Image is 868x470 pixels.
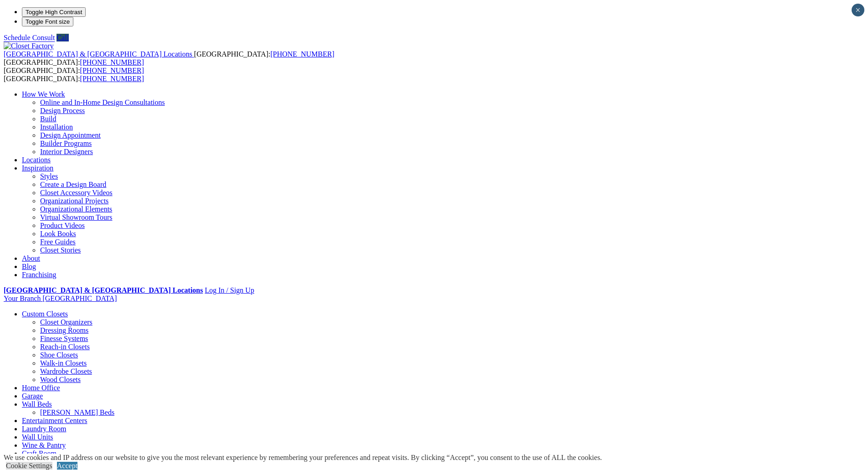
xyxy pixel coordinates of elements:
a: Closet Stories [40,246,81,254]
a: Accept [57,462,77,470]
a: Wood Closets [40,376,81,383]
a: Locations [22,156,51,164]
span: Toggle High Contrast [26,9,82,15]
a: Closet Organizers [40,318,92,326]
a: Shoe Closets [40,351,78,359]
a: Builder Programs [40,139,92,147]
a: Schedule Consult [4,34,55,41]
a: Look Books [40,230,76,238]
a: Design Process [40,107,85,114]
span: [GEOGRAPHIC_DATA]: [GEOGRAPHIC_DATA]: [4,50,334,66]
a: Entertainment Centers [22,417,87,424]
a: Call [56,34,69,41]
span: Toggle Font size [26,18,70,25]
a: Blog [22,263,36,270]
a: Online and In-Home Design Consultations [40,98,165,106]
a: Closet Accessory Videos [40,189,113,196]
a: Wall Units [22,433,53,441]
a: [GEOGRAPHIC_DATA] & [GEOGRAPHIC_DATA] Locations [4,50,194,58]
a: [PHONE_NUMBER] [270,50,334,58]
a: Franchising [22,271,56,279]
span: [GEOGRAPHIC_DATA]: [GEOGRAPHIC_DATA]: [4,67,144,83]
button: Close [852,4,864,16]
a: Organizational Elements [40,205,112,213]
span: [GEOGRAPHIC_DATA] & [GEOGRAPHIC_DATA] Locations [4,50,192,58]
a: Finesse Systems [40,335,88,342]
a: Design Appointment [40,131,101,139]
a: Free Guides [40,238,76,246]
a: Laundry Room [22,425,66,433]
a: Inspiration [22,164,53,172]
a: [PHONE_NUMBER] [80,67,144,74]
a: Installation [40,123,73,131]
a: Your Branch [GEOGRAPHIC_DATA] [4,294,117,302]
a: Cookie Settings [6,462,52,470]
span: [GEOGRAPHIC_DATA] [42,294,117,302]
button: Toggle High Contrast [22,7,86,17]
a: Home Office [22,384,60,392]
span: Your Branch [4,294,41,302]
a: [PHONE_NUMBER] [80,75,144,83]
a: [PERSON_NAME] Beds [40,408,114,416]
a: About [22,254,40,262]
button: Toggle Font size [22,17,73,26]
a: Product Videos [40,222,85,229]
a: Interior Designers [40,148,93,155]
a: Wardrobe Closets [40,367,92,375]
a: Custom Closets [22,310,68,318]
a: Organizational Projects [40,197,108,205]
a: Styles [40,172,58,180]
img: Closet Factory [4,42,54,50]
a: Dressing Rooms [40,326,88,334]
a: Virtual Showroom Tours [40,213,113,221]
a: [GEOGRAPHIC_DATA] & [GEOGRAPHIC_DATA] Locations [4,286,203,294]
a: Build [40,115,56,123]
a: Wine & Pantry [22,441,66,449]
a: Wall Beds [22,400,52,408]
a: Reach-in Closets [40,343,90,351]
a: How We Work [22,90,65,98]
div: We use cookies and IP address on our website to give you the most relevant experience by remember... [4,454,602,462]
a: [PHONE_NUMBER] [80,58,144,66]
a: Craft Room [22,449,56,457]
a: Garage [22,392,43,400]
a: Log In / Sign Up [205,286,254,294]
a: Walk-in Closets [40,359,87,367]
a: Create a Design Board [40,181,106,188]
